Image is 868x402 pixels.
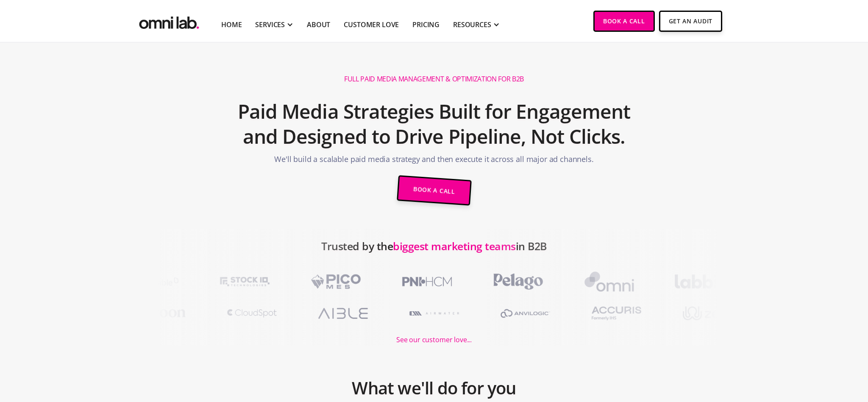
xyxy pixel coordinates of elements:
iframe: Chat Widget [715,304,868,402]
h2: Paid Media Strategies Built for Engagement and Designed to Drive Pipeline, Not Clicks. [232,95,636,154]
span: biggest marketing teams [393,239,516,253]
img: PNI [389,269,464,294]
img: PelagoHealth [481,269,555,294]
a: Home [221,20,242,30]
h2: Trusted by the in B2B [321,235,547,269]
a: Customer Love [344,20,399,30]
img: A1RWATER [397,301,471,326]
h1: Full Paid Media Management & Optimization for B2B [344,75,524,84]
p: We'll build a scalable paid media strategy and then execute it across all major ad channels. [274,154,593,169]
a: Pricing [412,20,440,30]
div: SERVICES [255,20,285,30]
a: About [307,20,330,30]
a: Get An Audit [659,11,722,32]
a: Book a Call [397,175,471,206]
div: RESOURCES [453,20,491,30]
img: Omni Lab: B2B SaaS Demand Generation Agency [137,11,201,31]
a: home [137,11,201,31]
a: Book a Call [593,11,655,32]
